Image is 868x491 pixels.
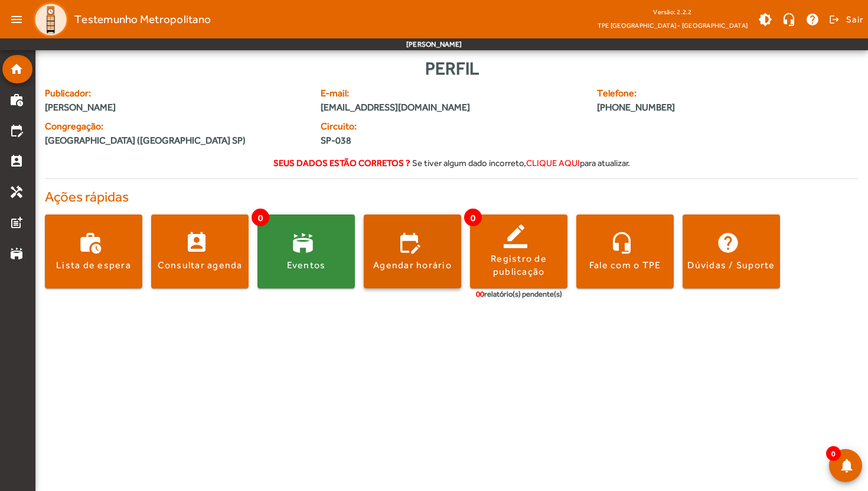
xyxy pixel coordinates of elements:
button: Registro de publicação [470,214,567,288]
div: Dúvidas / Suporte [687,259,775,272]
a: Testemunho Metropolitano [28,2,211,37]
mat-icon: post_add [9,216,24,230]
div: Registro de publicação [470,252,567,279]
span: 0 [826,446,841,461]
button: Fale com o TPE [576,214,674,288]
mat-icon: perm_contact_calendar [9,154,24,168]
mat-icon: work_history [9,93,24,107]
mat-icon: home [9,62,24,76]
mat-icon: handyman [9,185,24,199]
div: Versão: 2.2.2 [598,5,748,19]
span: Congregação: [45,119,306,134]
div: Eventos [287,259,326,272]
span: 0 [464,209,482,226]
div: Agendar horário [373,259,452,272]
span: Publicador: [45,86,306,100]
span: Se tiver algum dado incorreto, para atualizar. [412,158,630,168]
span: [PHONE_NUMBER] [597,100,790,115]
span: [EMAIL_ADDRESS][DOMAIN_NAME] [321,100,582,115]
mat-icon: edit_calendar [9,123,24,138]
div: Consultar agenda [158,259,243,272]
span: Testemunho Metropolitano [74,10,211,29]
span: 0 [252,209,269,226]
button: Sair [827,11,863,28]
h4: Ações rápidas [45,188,859,206]
span: Sair [846,10,863,29]
div: relatório(s) pendente(s) [476,288,562,300]
button: Dúvidas / Suporte [683,214,780,288]
span: clique aqui [526,158,580,168]
img: Logo TPE [33,2,68,37]
div: Perfil [45,55,859,82]
span: Telefone: [597,86,790,100]
button: Consultar agenda [151,214,249,288]
div: Lista de espera [56,259,131,272]
span: SP-038 [321,134,445,148]
div: Fale com o TPE [589,259,661,272]
mat-icon: menu [5,8,28,31]
span: 00 [476,290,484,298]
mat-icon: stadium [9,246,24,261]
span: TPE [GEOGRAPHIC_DATA] - [GEOGRAPHIC_DATA] [598,19,748,31]
span: [PERSON_NAME] [45,100,306,115]
button: Eventos [257,214,355,288]
span: [GEOGRAPHIC_DATA] ([GEOGRAPHIC_DATA] SP) [45,134,246,148]
button: Lista de espera [45,214,142,288]
button: Agendar horário [364,214,461,288]
span: E-mail: [321,86,582,100]
span: Circuito: [321,119,445,134]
